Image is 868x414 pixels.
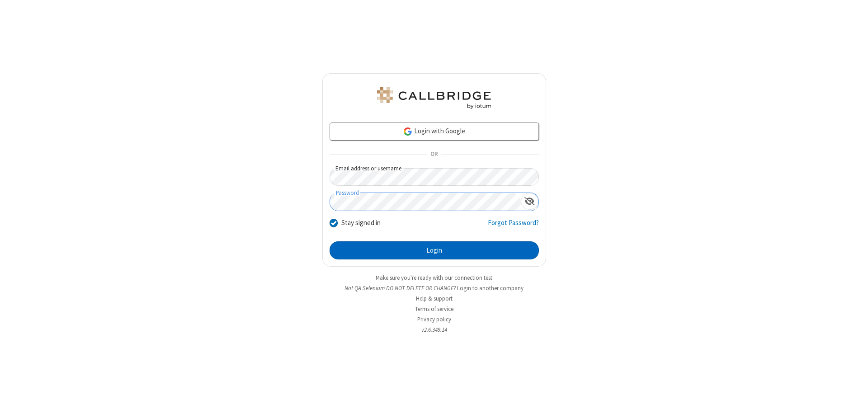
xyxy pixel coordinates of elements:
button: Login to another company [457,284,524,292]
input: Password [330,193,521,211]
span: OR [427,148,441,161]
img: QA Selenium DO NOT DELETE OR CHANGE [375,87,493,109]
a: Forgot Password? [488,218,539,235]
a: Login with Google [330,122,539,141]
div: Show password [521,193,538,210]
a: Help & support [416,295,453,302]
a: Make sure you're ready with our connection test [376,274,492,282]
button: Login [330,241,539,259]
img: google-icon.png [403,127,413,136]
a: Terms of service [415,305,453,313]
li: Not QA Selenium DO NOT DELETE OR CHANGE? [322,284,546,292]
li: v2.6.349.14 [322,325,546,334]
label: Stay signed in [341,218,381,228]
input: Email address or username [330,168,539,186]
a: Privacy policy [417,315,451,323]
